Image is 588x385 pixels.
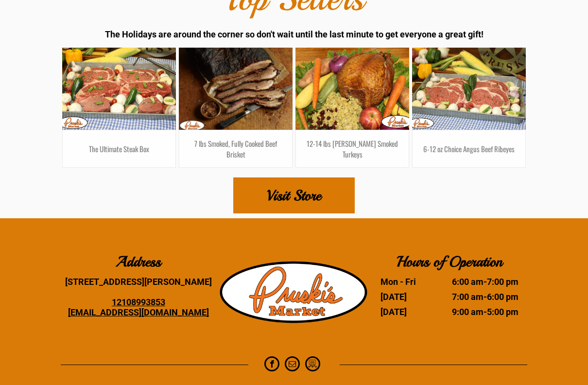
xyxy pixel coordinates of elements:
h3: 6-12 oz Choice Angus Beef Ribeyes [420,143,518,154]
h3: The Ultimate Steak Box [70,143,168,154]
h3: 12-14 lbs [PERSON_NAME] Smoked Turkeys [303,138,401,159]
time: 7:00 pm [487,277,519,287]
a: [EMAIL_ADDRESS][DOMAIN_NAME] [68,307,209,317]
time: 5:00 pm [487,307,519,317]
div: [STREET_ADDRESS][PERSON_NAME] [61,277,216,287]
img: Pruski-s+Market+HQ+Logo2-1920w.png [220,255,368,330]
dt: [DATE] [380,292,436,302]
dd: - [437,307,519,317]
a: Visit Store [233,177,355,213]
time: 9:00 am [452,307,484,317]
dt: [DATE] [380,307,436,317]
dd: - [437,292,519,302]
h3: 7 lbs Smoked, Fully Cooked Beef Brisket [187,138,285,159]
time: 6:00 pm [487,292,519,302]
b: Address [116,252,161,271]
a: email [285,356,300,374]
time: 6:00 am [452,277,484,287]
a: 12108993853 [112,297,165,307]
a: facebook [264,356,279,374]
b: Hours of Operation [397,252,502,271]
span: Visit Store [267,178,321,212]
a: Social network [305,356,320,374]
dt: Mon - Fri [380,277,436,287]
dd: - [437,277,519,287]
time: 7:00 am [452,292,484,302]
span: The Holidays are around the corner so don't wait until the last minute to get everyone a great gift! [105,29,484,39]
